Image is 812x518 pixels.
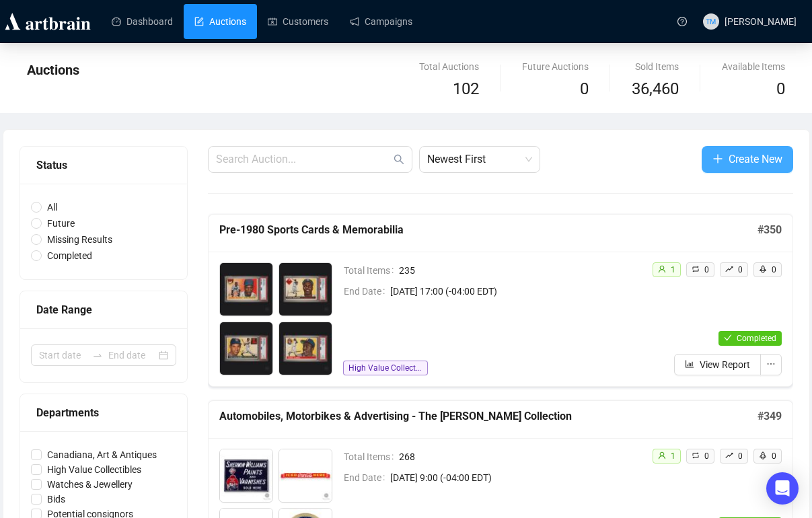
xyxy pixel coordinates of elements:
[344,470,390,485] span: End Date
[725,16,797,27] span: [PERSON_NAME]
[27,62,79,78] span: Auctions
[704,451,709,461] span: 0
[42,462,147,477] span: High Value Collectibles
[712,153,723,164] span: plus
[692,265,700,273] span: retweet
[343,361,428,375] span: High Value Collectibles
[344,263,399,278] span: Total Items
[220,449,272,502] img: 1_1.jpg
[279,263,332,316] img: 2_1.jpg
[42,200,63,215] span: All
[268,4,328,39] a: Customers
[685,359,694,369] span: bar-chart
[738,451,743,461] span: 0
[704,265,709,274] span: 0
[399,263,641,278] span: 235
[677,17,687,26] span: question-circle
[279,322,332,375] img: 4_1.jpg
[759,265,767,273] span: rocket
[216,151,391,168] input: Search Auction...
[658,265,666,273] span: user
[42,232,118,247] span: Missing Results
[766,359,776,369] span: ellipsis
[738,265,743,274] span: 0
[42,248,98,263] span: Completed
[729,151,782,168] span: Create New
[706,15,716,27] span: TM
[700,357,750,372] span: View Report
[92,350,103,361] span: to
[580,79,589,98] span: 0
[108,348,156,363] input: End date
[766,472,799,505] div: Open Intercom Messenger
[427,147,532,172] span: Newest First
[399,449,641,464] span: 268
[724,334,732,342] span: check
[671,451,675,461] span: 1
[344,284,390,299] span: End Date
[42,492,71,507] span: Bids
[772,451,776,461] span: 0
[737,334,776,343] span: Completed
[112,4,173,39] a: Dashboard
[776,79,785,98] span: 0
[725,451,733,459] span: rise
[702,146,793,173] button: Create New
[220,322,272,375] img: 3_1.jpg
[758,222,782,238] h5: # 350
[36,404,171,421] div: Departments
[522,59,589,74] div: Future Auctions
[36,301,171,318] div: Date Range
[3,11,93,32] img: logo
[394,154,404,165] span: search
[344,449,399,464] span: Total Items
[39,348,87,363] input: Start date
[92,350,103,361] span: swap-right
[220,263,272,316] img: 1_1.jpg
[42,216,80,231] span: Future
[671,265,675,274] span: 1
[219,222,758,238] h5: Pre-1980 Sports Cards & Memorabilia
[390,284,641,299] span: [DATE] 17:00 (-04:00 EDT)
[772,265,776,274] span: 0
[390,470,641,485] span: [DATE] 9:00 (-04:00 EDT)
[632,59,679,74] div: Sold Items
[350,4,412,39] a: Campaigns
[42,447,162,462] span: Canadiana, Art & Antiques
[725,265,733,273] span: rise
[658,451,666,459] span: user
[692,451,700,459] span: retweet
[194,4,246,39] a: Auctions
[632,77,679,102] span: 36,460
[722,59,785,74] div: Available Items
[208,214,793,387] a: Pre-1980 Sports Cards & Memorabilia#350Total Items235End Date[DATE] 17:00 (-04:00 EDT)High Value ...
[42,477,138,492] span: Watches & Jewellery
[674,354,761,375] button: View Report
[759,451,767,459] span: rocket
[453,79,479,98] span: 102
[758,408,782,424] h5: # 349
[219,408,758,424] h5: Automobiles, Motorbikes & Advertising - The [PERSON_NAME] Collection
[279,449,332,502] img: 2_1.jpg
[419,59,479,74] div: Total Auctions
[36,157,171,174] div: Status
